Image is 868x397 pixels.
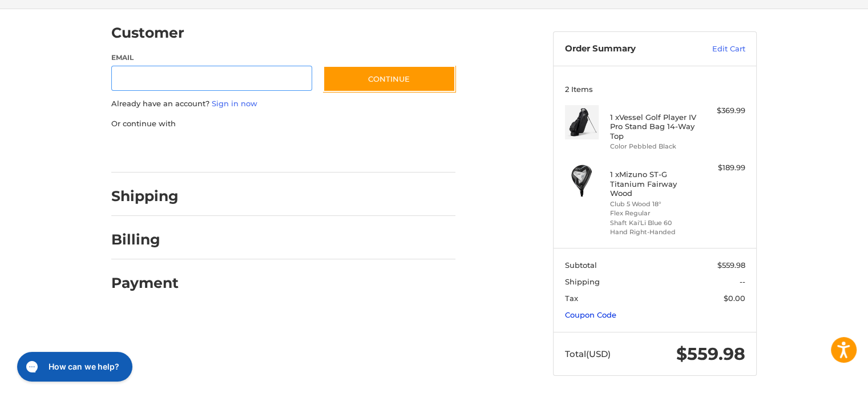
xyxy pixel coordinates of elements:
[717,260,745,270] span: $559.98
[301,141,387,161] iframe: PayPal-venmo
[565,310,616,319] a: Coupon Code
[111,231,178,248] h2: Billing
[111,187,179,205] h2: Shipping
[565,43,688,55] h3: Order Summary
[111,53,312,63] label: Email
[111,118,455,130] p: Or continue with
[700,105,745,117] div: $369.99
[610,142,697,151] li: Color Pebbled Black
[565,85,745,94] h3: 2 Items
[676,343,745,364] span: $559.98
[11,348,135,386] iframe: Gorgias live chat messenger
[610,208,697,218] li: Flex Regular
[111,274,179,292] h2: Payment
[204,141,290,161] iframe: PayPal-paylater
[565,348,611,359] span: Total (USD)
[565,294,578,303] span: Tax
[740,277,745,286] span: --
[565,277,600,286] span: Shipping
[610,199,697,209] li: Club 5 Wood 18°
[610,218,697,228] li: Shaft Kai'Li Blue 60
[724,294,745,303] span: $0.00
[610,170,697,198] h4: 1 x Mizuno ST-G Titanium Fairway Wood
[700,162,745,174] div: $189.99
[688,43,745,55] a: Edit Cart
[565,260,597,270] span: Subtotal
[323,66,455,92] button: Continue
[212,99,257,108] a: Sign in now
[108,141,193,161] iframe: PayPal-paypal
[111,24,184,42] h2: Customer
[111,98,455,110] p: Already have an account?
[610,227,697,237] li: Hand Right-Handed
[610,113,697,141] h4: 1 x Vessel Golf Player IV Pro Stand Bag 14-Way Top
[774,366,868,397] iframe: Google Customer Reviews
